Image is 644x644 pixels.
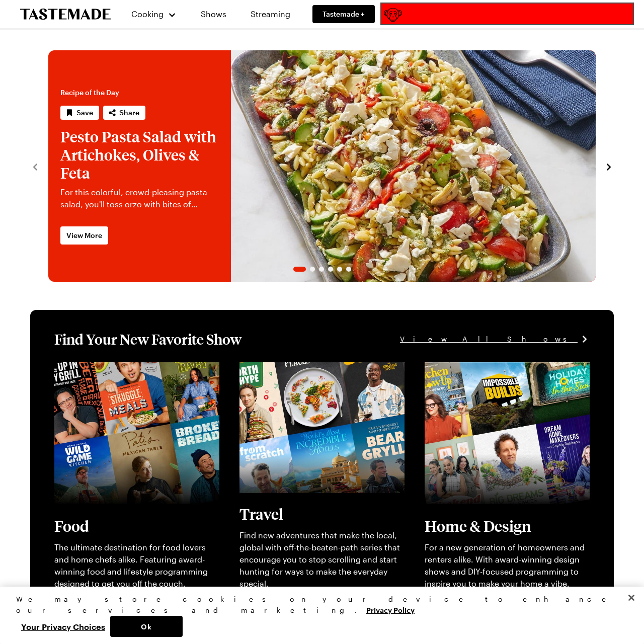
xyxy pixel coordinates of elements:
span: View All Shows [400,334,578,345]
div: Privacy [16,594,619,637]
button: Ok [110,616,183,637]
span: Cooking [131,9,164,19]
button: Share [103,106,145,120]
span: Go to slide 5 [337,267,342,272]
span: Go to slide 2 [310,267,315,272]
span: Go to slide 6 [346,267,351,272]
span: View More [66,230,102,240]
a: More information about your privacy, opens in a new tab [366,605,415,614]
span: Go to slide 3 [319,267,324,272]
div: We may store cookies on your device to enhance our services and marketing. [16,594,619,616]
span: Go to slide 1 [293,267,306,272]
a: View More [60,226,108,245]
span: Share [119,108,139,118]
a: View All Shows [400,334,590,345]
button: navigate to previous item [30,160,40,172]
span: Save [76,108,93,118]
a: View full content for [object Object] [54,363,192,373]
a: View full content for [object Object] [425,363,562,373]
span: Tastemade + [323,9,365,19]
button: Close [620,587,642,609]
a: View full content for [object Object] [239,363,377,373]
img: wCtt+hfi+TtpgAAAABJRU5ErkJggg== [384,6,402,24]
button: Your Privacy Choices [16,616,110,637]
h1: Find Your New Favorite Show [54,330,242,348]
button: navigate to next item [604,160,614,172]
button: Save recipe [60,106,99,120]
a: To Tastemade Home Page [20,9,111,20]
div: 1 / 6 [48,50,596,282]
button: Cooking [131,2,177,26]
span: Go to slide 4 [328,267,333,272]
a: Tastemade + [312,5,375,23]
